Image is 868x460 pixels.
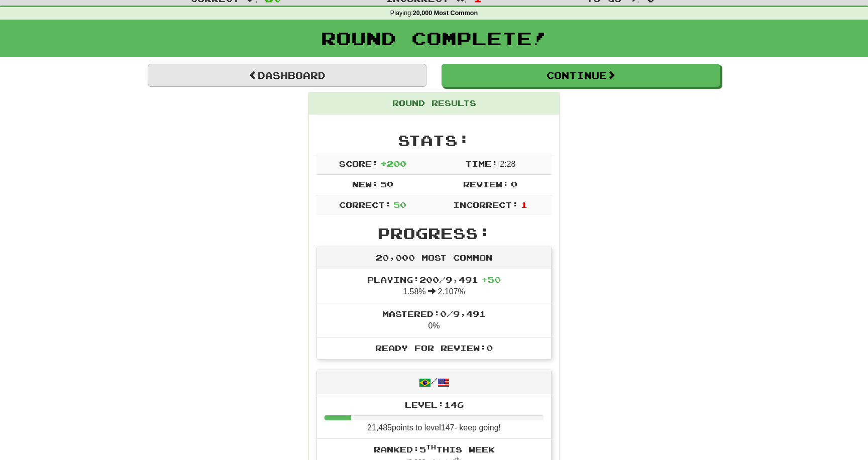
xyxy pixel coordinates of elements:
[463,179,509,189] span: Review:
[317,370,551,394] div: /
[413,10,478,17] strong: 20,000 Most Common
[339,159,378,168] span: Score:
[148,64,426,87] a: Dashboard
[317,269,551,303] li: 1.58% 2.107%
[442,64,720,87] button: Continue
[316,132,552,149] h2: Stats:
[316,225,552,242] h2: Progress:
[309,92,559,114] div: Round Results
[317,394,551,439] li: 21,485 points to level 147 - keep going!
[465,159,498,168] span: Time:
[393,200,406,209] span: 50
[511,179,517,189] span: 0
[481,275,501,284] span: + 50
[405,400,464,409] span: Level: 146
[317,247,551,269] div: 20,000 Most Common
[382,309,486,318] span: Mastered: 0 / 9,491
[380,179,393,189] span: 50
[426,443,436,450] sup: th
[453,200,518,209] span: Incorrect:
[367,275,501,284] span: Playing: 200 / 9,491
[521,200,527,209] span: 1
[380,159,406,168] span: + 200
[317,303,551,337] li: 0%
[500,160,515,168] span: 2 : 28
[4,28,864,48] h1: Round Complete!
[374,444,495,454] span: Ranked: 5 this week
[339,200,391,209] span: Correct:
[375,343,493,353] span: Ready for Review: 0
[352,179,378,189] span: New:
